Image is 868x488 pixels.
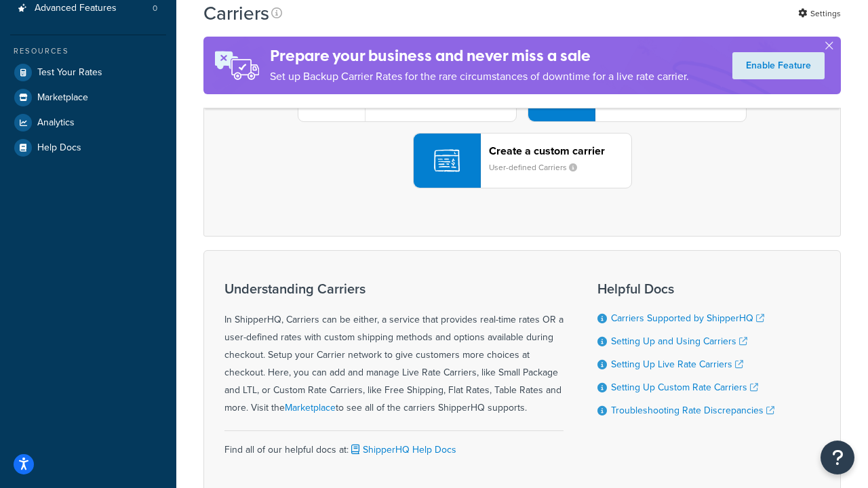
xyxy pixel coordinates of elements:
a: Marketplace [10,85,166,110]
small: User-defined Carriers [489,161,588,174]
a: Settings [798,4,841,23]
a: Marketplace [285,401,336,415]
h3: Understanding Carriers [224,281,564,296]
div: Find all of our helpful docs at: [224,430,564,459]
img: icon-carrier-custom-c93b8a24.svg [434,148,460,174]
a: Troubleshooting Rate Discrepancies [611,403,774,418]
p: Set up Backup Carrier Rates for the rare circumstances of downtime for a live rate carrier. [270,67,689,86]
span: Marketplace [37,92,88,104]
img: ad-rules-rateshop-fe6ec290ccb7230408bd80ed9643f0289d75e0ffd9eb532fc0e269fcd187b520.png [203,37,270,94]
span: Advanced Features [35,3,117,14]
a: Setting Up Custom Rate Carriers [611,380,758,394]
header: Create a custom carrier [489,144,631,157]
span: Test Your Rates [37,67,102,79]
div: In ShipperHQ, Carriers can be either, a service that provides real-time rates OR a user-defined r... [224,281,564,417]
a: Enable Feature [732,52,825,79]
span: Analytics [37,117,75,129]
h4: Prepare your business and never miss a sale [270,45,689,67]
a: Test Your Rates [10,60,166,85]
button: Open Resource Center [821,441,854,474]
a: ShipperHQ Help Docs [349,443,456,457]
a: Setting Up Live Rate Carriers [611,357,743,371]
a: Help Docs [10,136,166,160]
h3: Helpful Docs [597,281,774,296]
button: Create a custom carrierUser-defined Carriers [413,133,632,188]
div: Resources [10,45,166,57]
span: Help Docs [37,142,81,154]
span: 0 [153,3,157,14]
a: Analytics [10,110,166,135]
a: Setting Up and Using Carriers [611,334,747,348]
a: Carriers Supported by ShipperHQ [611,311,764,325]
